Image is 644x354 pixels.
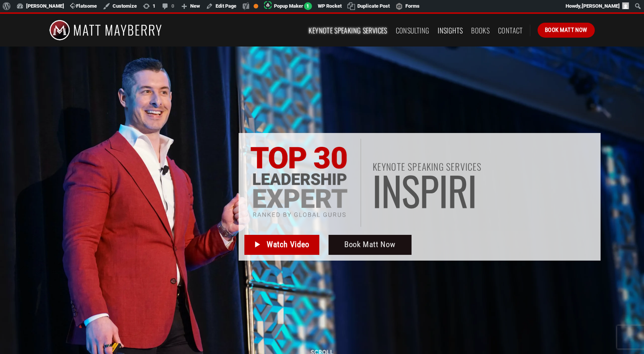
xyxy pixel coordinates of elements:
span: [PERSON_NAME] [582,3,620,9]
a: Contact [498,23,523,37]
span: Book Matt Now [545,25,588,35]
span: Watch Video [267,238,309,251]
span: 1 [304,2,312,10]
a: Watch Video [244,235,319,255]
a: Keynote Speaking Services [309,23,387,37]
span: r [448,171,468,210]
a: Books [471,23,490,37]
div: OK [254,4,258,8]
h1: Keynote Speaking Services [373,162,595,171]
a: Insights [438,23,463,37]
img: Matt Mayberry [49,14,162,47]
span: I [373,171,382,210]
span: p [420,171,439,210]
a: Book Matt Now [538,23,595,37]
img: Top 30 Leadership Experts [250,146,348,219]
span: n [382,171,402,210]
span: i [468,171,477,210]
span: Book Matt Now [344,238,395,251]
a: Consulting [396,23,430,37]
a: Book Matt Now [329,235,412,255]
span: i [439,171,448,210]
span: s [402,171,420,210]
